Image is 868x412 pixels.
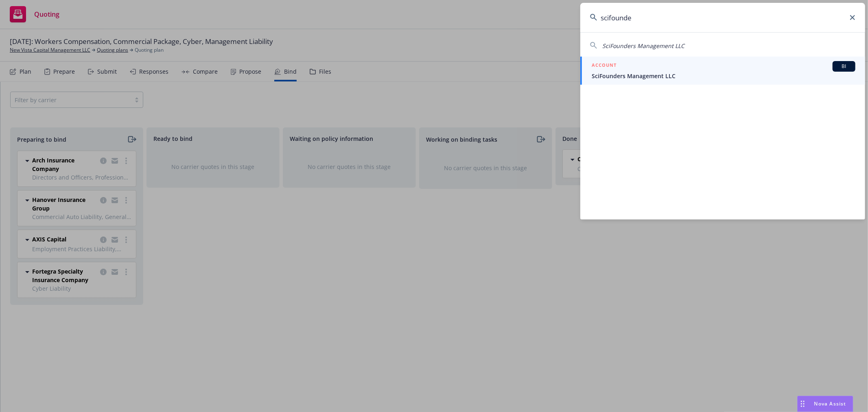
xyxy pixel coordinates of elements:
[580,3,865,32] input: Search...
[836,63,852,70] span: BI
[798,396,808,412] div: Drag to move
[592,61,617,71] h5: ACCOUNT
[592,72,855,80] span: SciFounders Management LLC
[602,42,684,50] span: SciFounders Management LLC
[580,57,865,85] a: ACCOUNTBISciFounders Management LLC
[814,400,846,407] span: Nova Assist
[797,396,853,412] button: Nova Assist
